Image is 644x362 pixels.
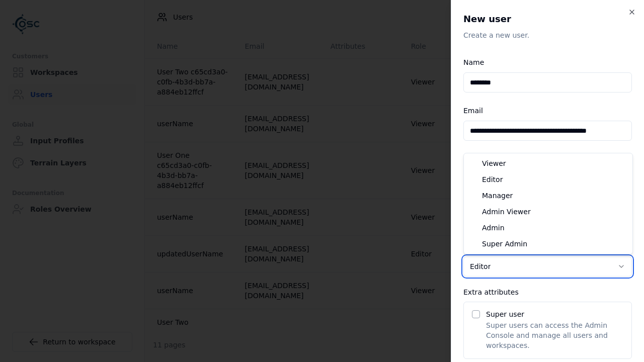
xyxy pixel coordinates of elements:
[482,207,531,217] span: Admin Viewer
[482,191,513,201] span: Manager
[482,223,505,233] span: Admin
[482,158,506,168] span: Viewer
[482,239,527,249] span: Super Admin
[482,174,503,185] span: Editor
